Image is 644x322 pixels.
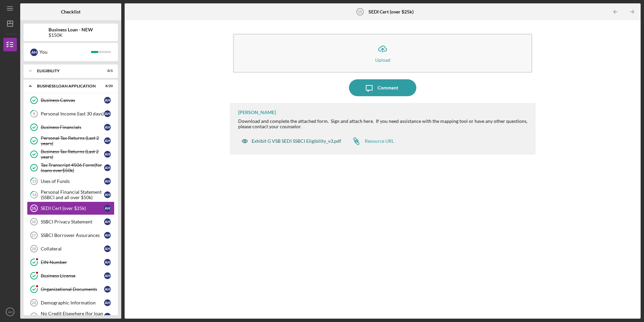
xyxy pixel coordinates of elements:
[104,191,111,198] div: A H
[104,137,111,144] div: A H
[101,69,113,73] div: 0 / 1
[365,138,394,144] div: Resource URL
[27,242,115,256] a: 18CollateralAH
[41,149,104,160] div: Business Tax Returns (Last 2 years)
[32,233,36,237] tspan: 17
[27,296,115,310] a: 22Demographic InformationAH
[104,245,111,252] div: A H
[32,220,36,224] tspan: 16
[39,46,91,58] div: You
[41,179,104,184] div: Uses of Funds
[368,9,414,15] b: SEDI Cert (over $25k)
[104,97,111,104] div: A H
[33,112,35,116] tspan: 8
[41,98,104,103] div: Business Canvas
[32,247,36,251] tspan: 18
[8,310,12,314] text: AH
[41,287,104,292] div: Organizational Documents
[238,118,528,129] div: Download and complete the attached form. Sign and attach here. If you need assistance with the ma...
[32,193,36,197] tspan: 14
[27,93,115,107] a: Business CanvasAH
[348,134,394,148] a: Resource URL
[32,314,36,318] tspan: 23
[27,188,115,202] a: 14Personal Financial Statement (SSBCI and all over $50k)AH
[37,69,96,73] div: ELIGIBILITY
[104,272,111,279] div: A H
[27,161,115,175] a: Tax Transcript 4506 Form(for loans over$50k)AH
[27,229,115,242] a: 17SSBCI Borrower AssurancesAH
[32,179,36,184] tspan: 13
[41,260,104,265] div: EIN Number
[233,34,532,73] button: Upload
[32,206,36,210] tspan: 15
[41,135,104,146] div: Personal Tax Returns (Last 2 years)
[49,32,93,38] div: $150K
[41,219,104,224] div: SSBCI Privacy Statement
[41,311,104,322] div: No Credit Elsewhere (for loan applications over $20K)
[252,138,341,144] div: Exhibit G VSB SEDI SSBCI Eligibility_v3.pdf
[27,134,115,147] a: Personal Tax Returns (Last 2 years)AH
[101,84,113,88] div: 8 / 20
[37,84,96,88] div: BUSINESS LOAN APPLICATION
[41,246,104,251] div: Collateral
[104,299,111,306] div: A H
[104,313,111,320] div: A H
[104,178,111,185] div: A H
[30,49,38,56] div: A H
[27,283,115,296] a: Organizational DocumentsAH
[27,107,115,120] a: 8Personal Income (last 30 days)AH
[104,205,111,212] div: A H
[41,111,104,116] div: Personal Income (last 30 days)
[27,202,115,215] a: 15SEDI Cert (over $25k)AH
[27,147,115,161] a: Business Tax Returns (Last 2 years)AH
[41,189,104,200] div: Personal Financial Statement (SSBCI and all over $50k)
[27,215,115,229] a: 16SSBCI Privacy StatementAH
[27,256,115,269] a: EIN NumberAH
[104,232,111,239] div: A H
[378,79,398,96] div: Comment
[41,162,104,173] div: Tax Transcript 4506 Form(for loans over$50k)
[104,286,111,293] div: A H
[375,57,390,62] div: Upload
[358,10,362,14] tspan: 15
[41,300,104,305] div: Demographic Information
[104,151,111,158] div: A H
[238,110,276,115] div: [PERSON_NAME]
[41,233,104,238] div: SSBCI Borrower Assurances
[49,27,93,32] b: Business Loan - NEW
[41,273,104,278] div: Business License
[27,269,115,283] a: Business LicenseAH
[3,305,17,319] button: AH
[27,175,115,188] a: 13Uses of FundsAH
[41,206,104,211] div: SEDI Cert (over $25k)
[238,134,345,148] button: Exhibit G VSB SEDI SSBCI Eligibility_v3.pdf
[104,259,111,266] div: A H
[32,301,36,305] tspan: 22
[104,110,111,117] div: A H
[27,120,115,134] a: Business FinancialsAH
[104,164,111,171] div: A H
[104,124,111,131] div: A H
[41,125,104,130] div: Business Financials
[104,218,111,225] div: A H
[61,9,80,15] b: Checklist
[349,79,416,96] button: Comment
